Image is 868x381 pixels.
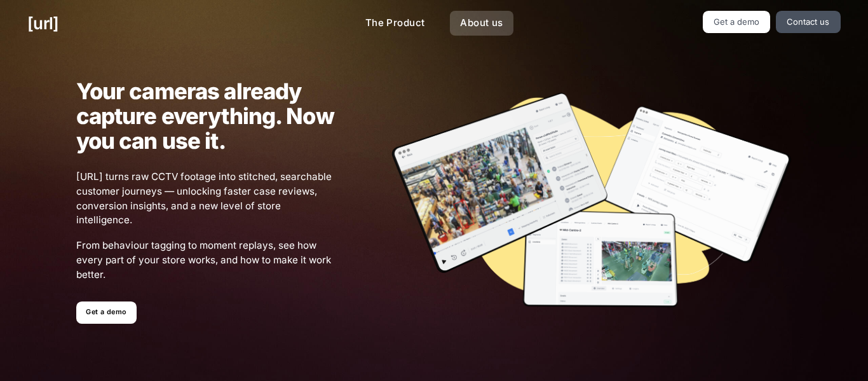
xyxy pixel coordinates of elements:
[776,11,841,33] a: Contact us
[76,239,335,282] span: From behaviour tagging to moment replays, see how every part of your store works, and how to make...
[76,79,335,153] h1: Your cameras already capture everything. Now you can use it.
[27,11,58,36] a: [URL]
[450,11,513,36] a: About us
[355,11,435,36] a: The Product
[76,301,137,324] a: Get a demo
[76,170,335,228] span: [URL] turns raw CCTV footage into stitched, searchable customer journeys — unlocking faster case ...
[703,11,771,33] a: Get a demo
